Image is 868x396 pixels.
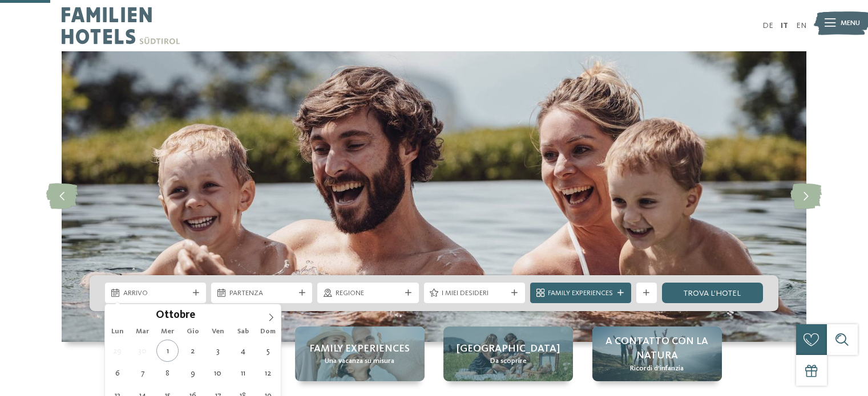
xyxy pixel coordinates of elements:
[257,340,279,362] span: Ottobre 5, 2025
[232,362,254,384] span: Ottobre 11, 2025
[841,18,860,28] span: Menu
[662,283,763,303] a: trova l’hotel
[195,309,233,321] input: Year
[106,362,128,384] span: Ottobre 6, 2025
[603,334,712,363] span: A contatto con la natura
[490,356,527,366] span: Da scoprire
[229,288,294,299] span: Partenza
[180,328,205,336] span: Gio
[205,328,231,336] span: Ven
[106,340,128,362] span: Settembre 29, 2025
[62,51,806,342] img: Cercate un hotel con piscina coperta per bambini in Alto Adige?
[781,22,788,30] a: IT
[325,356,394,366] span: Una vacanza su misura
[156,311,195,321] span: Ottobre
[207,340,229,362] span: Ottobre 3, 2025
[762,22,773,30] a: DE
[156,340,179,362] span: Ottobre 1, 2025
[295,326,425,381] a: Cercate un hotel con piscina coperta per bambini in Alto Adige? Family experiences Una vacanza su...
[796,22,806,30] a: EN
[156,362,179,384] span: Ottobre 8, 2025
[181,340,204,362] span: Ottobre 2, 2025
[181,362,204,384] span: Ottobre 9, 2025
[548,288,613,299] span: Family Experiences
[309,342,410,356] span: Family experiences
[131,362,154,384] span: Ottobre 7, 2025
[443,326,573,381] a: Cercate un hotel con piscina coperta per bambini in Alto Adige? [GEOGRAPHIC_DATA] Da scoprire
[231,328,256,336] span: Sab
[442,288,507,299] span: I miei desideri
[131,340,154,362] span: Settembre 30, 2025
[457,342,560,356] span: [GEOGRAPHIC_DATA]
[630,364,684,374] span: Ricordi d’infanzia
[256,328,281,336] span: Dom
[232,340,254,362] span: Ottobre 4, 2025
[155,328,180,336] span: Mer
[592,326,722,381] a: Cercate un hotel con piscina coperta per bambini in Alto Adige? A contatto con la natura Ricordi ...
[336,288,401,299] span: Regione
[130,328,155,336] span: Mar
[105,328,130,336] span: Lun
[257,362,279,384] span: Ottobre 12, 2025
[123,288,188,299] span: Arrivo
[207,362,229,384] span: Ottobre 10, 2025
